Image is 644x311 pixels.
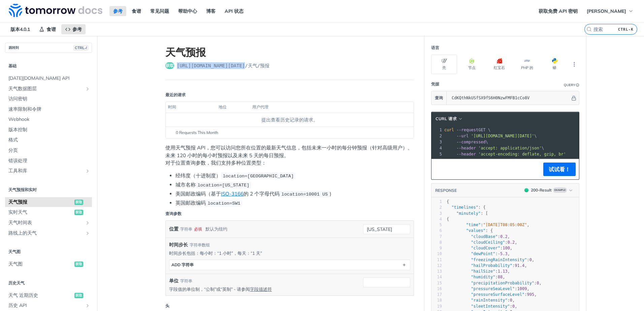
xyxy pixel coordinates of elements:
[498,275,503,279] span: 88
[9,4,102,17] img: Tomorrow.io 天气 API 文档
[169,241,188,248] span: 时间步长
[431,127,443,133] div: 1
[431,263,442,269] div: 12
[456,134,469,138] span: --url
[571,61,577,67] svg: 更多省略号
[128,6,145,16] a: 食谱
[5,125,92,135] a: 版本控制
[7,24,34,34] span: 版本4.0.1
[500,251,508,256] span: 5.3
[431,304,442,309] div: 19
[448,91,570,105] input: apikey
[537,281,539,285] span: 0
[175,200,206,206] font: 英国邮政编码
[174,6,201,16] a: 帮助中心
[531,187,552,193] div: 200 - Result
[8,137,90,143] span: 格式
[165,62,174,69] span: 获取
[510,298,512,303] span: 0
[431,257,442,263] div: 11
[515,263,524,268] span: 91.4
[216,102,250,113] th: 地位
[447,275,505,279] span: : ,
[5,228,92,238] a: 路线上的天气显示路线天气的子页面
[61,24,86,34] a: 参考
[431,298,442,303] div: 18
[483,222,527,227] span: "[DATE]T08:05:00Z"
[431,81,439,87] div: 凭据
[553,65,556,70] font: 蟒
[223,174,294,179] span: location=[GEOGRAPHIC_DATA]
[471,234,497,239] span: "cloudBase"
[569,59,579,69] button: 更多语言
[444,128,454,132] span: curl
[447,263,527,268] span: : ,
[171,262,194,268] div: ADD 字符串
[498,269,508,274] span: 1.13
[447,217,449,221] span: {
[5,301,92,311] a: 历史 API显示历史 API 的子页面
[8,230,83,237] span: 路线上的天气
[451,205,478,210] span: "timelines"
[169,250,410,256] p: 时间步长包括：每小时：“1 小时”，每天：“1 天”
[147,6,173,16] a: 常见问题
[431,245,442,251] div: 9
[180,224,192,234] div: 字符串
[456,128,478,132] span: --request
[486,55,512,74] button: 红宝石
[444,140,488,144] span: \
[431,240,442,245] div: 8
[583,6,637,16] button: [PERSON_NAME]
[459,55,485,74] button: 节点
[447,298,515,303] span: : ,
[447,281,542,285] span: : ,
[73,45,88,50] span: CTRL-/
[447,228,493,233] span: : {
[442,65,446,70] font: 壳
[471,298,507,303] span: "rainIntensity"
[456,211,481,216] span: "minutely"
[447,211,488,216] span: : [
[5,43,92,53] button: 跳转到CTRL-/
[471,246,500,250] span: "cloudCover"
[494,65,505,70] font: 红宝石
[8,292,73,299] span: 天气 近期历史
[221,191,244,197] a: ISO-3166
[431,216,442,222] div: 4
[436,116,457,122] span: cURL 请求
[165,303,169,309] div: 头
[471,275,495,279] span: "humidity"
[447,251,510,256] span: : ,
[431,199,442,205] div: 1
[508,240,515,245] span: 0.2
[444,128,490,132] span: GET \
[542,55,568,74] button: 蟒
[8,106,90,113] span: 速率限制和令牌
[74,293,83,298] span: 获取
[431,133,443,139] div: 2
[447,304,517,309] span: : ,
[543,163,576,176] button: 试试看！
[431,151,443,157] div: 5
[447,240,517,245] span: : ,
[5,156,92,166] a: 错误处理
[435,95,443,101] span: 查询
[169,286,353,292] p: 字段值的单位制，“公制”或“英制” - 请参阅
[74,200,83,205] span: 获取
[431,45,439,51] div: 语言
[447,269,510,274] span: : ,
[169,224,179,234] label: 位置
[431,145,443,151] div: 4
[175,191,280,197] font: 美国邮政编码（基于 的 2 个字母代码
[444,134,537,138] span: \
[8,261,73,268] span: 天气图
[72,26,82,33] span: 参考
[576,83,579,87] i: Information
[8,147,90,154] span: 分页
[8,219,83,226] span: 天气时间表
[444,146,544,150] span: \
[570,95,577,101] button: Hide
[177,62,269,69] span: https://api.tomorrow.io/v4/weather/forecast
[466,228,486,233] span: "values"
[5,249,92,255] h2: 天气图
